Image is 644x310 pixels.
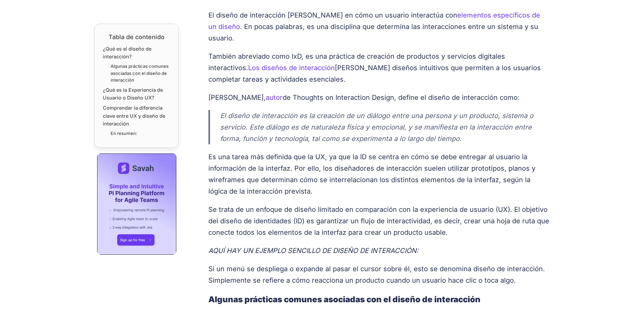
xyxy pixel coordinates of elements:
a: Algunas prácticas comunes asociadas con el diseño de interacción [111,63,170,84]
a: ¿Qué es el diseño de interacción? [103,45,170,60]
a: Los diseños de interacción [248,64,335,72]
font: En resumen: [111,131,137,136]
div: Widget de chat [610,278,644,310]
font: AQUÍ HAY UN EJEMPLO SENCILLO DE DISEÑO DE INTERACCIÓN: [208,247,418,255]
a: En resumen: [111,130,137,137]
font: El diseño de interacción [PERSON_NAME] en cómo un usuario interactúa con [208,11,457,19]
font: ¿Qué es el diseño de interacción? [103,46,151,59]
font: Algunas prácticas comunes asociadas con el diseño de interacción [208,294,480,304]
font: Comprender la diferencia clave entre UX y diseño de interacción [103,105,165,126]
font: ¿Qué es la Experiencia de Usuario o Diseño UX? [103,87,163,101]
font: de Thoughts on Interaction Design, define el diseño de interacción como: [283,93,520,102]
a: autor [266,93,283,102]
iframe: Chat Widget [610,278,644,310]
font: Si un menú se despliega o expande al pasar el cursor sobre él, esto se denomina diseño de interac... [208,265,545,284]
font: [PERSON_NAME] diseños intuitivos que permiten a los usuarios completar tareas y actividades esenc... [208,64,541,83]
a: ¿Qué es la Experiencia de Usuario o Diseño UX? [103,86,170,102]
font: Se trata de un enfoque de diseño limitado en comparación con la experiencia de usuario (UX). El o... [208,205,549,236]
font: También abreviado como IxD, es una práctica de creación de productos y servicios digitales intera... [208,52,505,72]
font: [PERSON_NAME], [208,93,266,102]
font: Es una tarea más definida que la UX, ya que la ID se centra en cómo se debe entregar al usuario l... [208,153,535,195]
font: El diseño de interacción es la creación de un diálogo entre una persona y un producto, sistema o ... [220,112,533,143]
font: Algunas prácticas comunes asociadas con el diseño de interacción [111,63,169,83]
font: Tabla de contenido [109,33,165,40]
font: . En pocas palabras, es una disciplina que determina las interacciones entre un sistema y su usua... [208,23,538,42]
a: Comprender la diferencia clave entre UX y diseño de interacción [103,104,170,127]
